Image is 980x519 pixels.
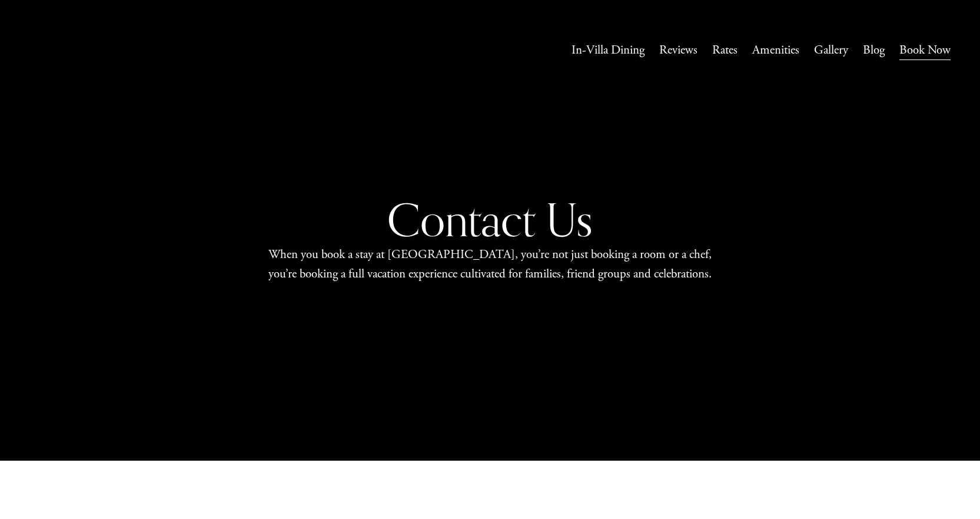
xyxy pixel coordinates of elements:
[899,39,951,62] a: Book Now
[261,245,719,285] p: When you book a stay at [GEOGRAPHIC_DATA], you’re not just booking a room or a chef, you’re booki...
[659,39,697,62] a: Reviews
[712,39,738,62] a: Rates
[572,39,645,62] a: In-Villa Dining
[29,29,155,71] img: Caribbean Vacation Rental | Bon Vivant Villa
[814,39,848,62] a: Gallery
[300,192,680,248] h1: Contact Us
[863,39,885,62] a: Blog
[752,39,799,62] a: Amenities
